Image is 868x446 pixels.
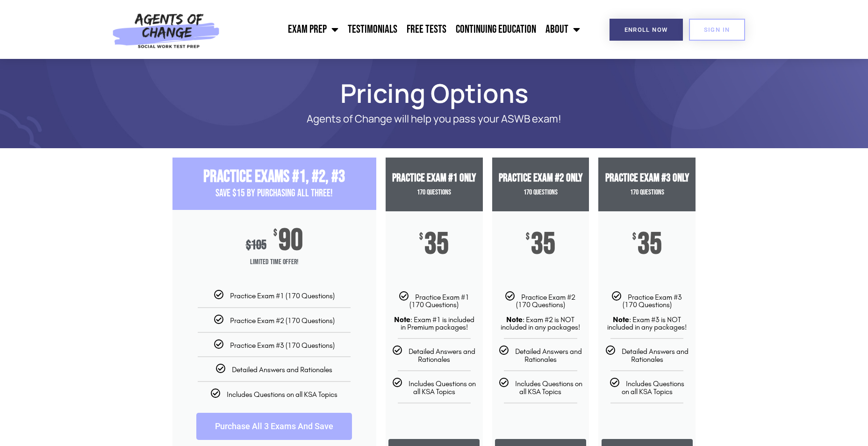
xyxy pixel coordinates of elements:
[515,379,582,396] span: Includes Questions on all KSA Topics
[417,188,451,197] span: 170 Questions
[227,390,337,399] span: Includes Questions on all KSA Topics
[451,18,541,41] a: Continuing Education
[409,347,475,364] span: Detailed Answers and Rationales
[225,18,585,41] nav: Menu
[419,232,423,242] span: $
[230,291,335,300] span: Practice Exam #1 (170 Questions)
[632,232,636,242] span: $
[283,18,343,41] a: Exam Prep
[607,293,687,332] span: Practice Exam #3 (170 Questions) : Exam #3 is NOT included in any packages!
[622,347,689,364] span: Detailed Answers and Rationales
[394,293,474,332] span: Practice Exam #1 (170 Questions) : Exam #1 is included in Premium packages!
[172,167,376,187] h3: Practice ExamS #1, #2, #3
[343,18,402,41] a: Testimonials
[205,113,663,125] p: Agents of Change will help you pass your ASWB exam!
[279,229,303,253] span: 90
[622,379,684,396] span: Includes Questions on all KSA Topics
[492,172,589,185] h3: Practice Exam #2 ONLY
[638,232,662,257] span: 35
[230,341,335,350] span: Practice Exam #3 (170 Questions)
[168,82,701,104] h1: Pricing Options
[273,229,277,238] span: $
[232,365,332,374] span: Detailed Answers and Rationales
[215,187,333,200] span: Save $15 By Purchasing All Three!
[402,18,451,41] a: Free Tests
[624,27,668,33] span: Enroll Now
[196,413,352,440] a: Purchase All 3 Exams And Save
[689,19,745,41] a: SIGN IN
[515,347,582,364] span: Detailed Answers and Rationales
[541,18,585,41] a: About
[394,315,410,324] b: Note
[613,315,629,324] span: Note
[531,232,555,257] span: 35
[598,172,696,185] h3: Practice Exam #3 ONLY
[501,293,580,332] span: Practice Exam #2 (170 Questions) : Exam #2 is NOT included in any packages!
[246,237,251,253] span: $
[630,188,664,197] span: 170 Questions
[526,232,530,242] span: $
[506,315,523,324] span: Note
[424,232,449,257] span: 35
[409,379,476,396] span: Includes Questions on all KSA Topics
[386,172,483,185] h3: Practice Exam #1 Only
[524,188,558,197] span: 170 Questions
[610,19,683,41] a: Enroll Now
[172,253,376,272] span: Limited Time Offer!
[230,316,335,325] span: Practice Exam #2 (170 Questions)
[246,237,266,253] div: 105
[704,27,730,33] span: SIGN IN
